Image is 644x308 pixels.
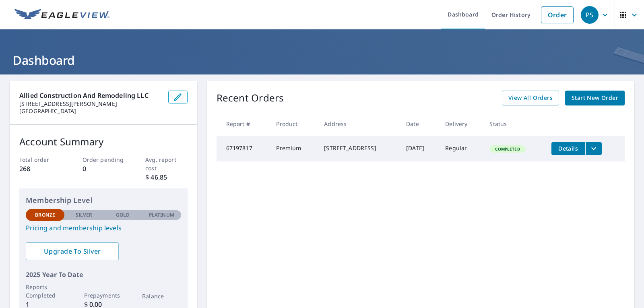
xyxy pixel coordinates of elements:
[439,112,483,136] th: Delivery
[541,6,574,23] a: Order
[565,91,625,105] a: Start New Order
[581,6,599,24] div: PS
[400,112,439,136] th: Date
[585,142,602,155] button: filesDropdownBtn-67197817
[149,211,174,219] p: Platinum
[35,211,55,219] p: Bronze
[116,211,130,219] p: Gold
[400,136,439,161] td: [DATE]
[142,292,181,300] p: Balance
[556,145,580,152] span: Details
[217,91,284,105] p: Recent Orders
[26,195,181,206] p: Membership Level
[32,247,112,256] span: Upgrade To Silver
[19,134,188,149] p: Account Summary
[26,242,119,260] a: Upgrade To Silver
[145,172,187,182] p: $ 46.85
[217,136,270,161] td: 67197817
[10,52,634,68] h1: Dashboard
[26,283,64,300] p: Reports Completed
[26,223,181,233] a: Pricing and membership levels
[439,136,483,161] td: Regular
[83,155,124,164] p: Order pending
[19,91,162,100] p: Allied Construction and Remodeling LLC
[19,155,61,164] p: Total order
[76,211,93,219] p: Silver
[572,93,618,103] span: Start New Order
[490,146,524,152] span: Completed
[502,91,559,105] a: View All Orders
[26,270,181,279] p: 2025 Year To Date
[551,142,585,155] button: detailsBtn-67197817
[19,107,162,115] p: [GEOGRAPHIC_DATA]
[324,144,393,152] div: [STREET_ADDRESS]
[14,9,109,21] img: EV Logo
[83,164,124,174] p: 0
[84,291,123,300] p: Prepayments
[508,93,553,103] span: View All Orders
[270,136,318,161] td: Premium
[270,112,318,136] th: Product
[145,155,187,172] p: Avg. report cost
[483,112,545,136] th: Status
[318,112,400,136] th: Address
[217,112,270,136] th: Report #
[19,164,61,174] p: 268
[19,100,162,107] p: [STREET_ADDRESS][PERSON_NAME]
